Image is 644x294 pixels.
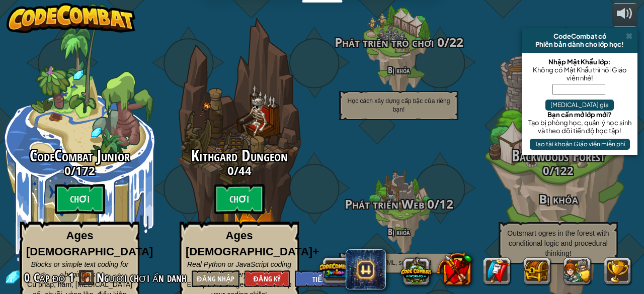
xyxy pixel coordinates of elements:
h3: / [478,164,638,176]
strong: Ages [DEMOGRAPHIC_DATA] [26,229,153,257]
span: Phát triển Web [345,195,424,212]
div: Nhập Mật Khẩu lớp: [527,58,632,66]
span: Outsmart ogres in the forest with conditional logic and procedural thinking! [507,229,609,257]
span: 0 [24,269,33,285]
span: Phát triển trò chơi [335,34,434,50]
span: 44 [238,163,252,178]
span: 0 [227,163,234,178]
span: 12 [439,195,453,212]
button: Đăng nhập [192,270,239,287]
h4: Bị khóa [319,65,478,75]
div: Bạn cần mở lớp mới? [527,111,632,119]
btn: Chơi [214,184,265,214]
h3: Bị khóa [478,192,638,206]
div: CodeCombat có [526,32,633,40]
div: Không có Mật Khẩu thì hỏi Giáo viên nhé! [527,66,632,82]
span: CodeCombat Junior [30,145,130,166]
span: 0 [434,34,444,50]
button: Tạo tài khoản Giáo viên miễn phí [530,139,630,150]
span: 0 [424,195,434,212]
span: 0 [543,163,549,178]
button: Đăng Ký [245,270,290,287]
h3: / [159,164,319,176]
div: Tạo bị phòng học, quản lý học sinh và theo dõi tiến độ học tập! [527,119,632,135]
span: 172 [75,163,95,178]
span: 0 [64,163,71,178]
span: 1 [68,269,74,285]
span: 122 [554,163,574,178]
span: Real Python or JavaScript coding for everyone [187,260,291,278]
span: Người chơi ẩn danh [97,269,187,285]
h3: / [319,198,478,211]
h4: Bị khóa [319,227,478,237]
img: CodeCombat - Learn how to code by playing a game [7,3,135,33]
button: [MEDICAL_DATA] gia [545,100,614,111]
div: Phiên bản dành cho lớp học! [526,40,633,48]
span: Cấp độ [34,269,65,286]
span: 22 [449,34,463,50]
h3: / [319,36,478,49]
btn: Chơi [55,184,105,214]
button: Tùy chỉnh âm lượng [612,3,637,27]
span: Học cách xây dựng cấp bậc của riêng bạn! [348,97,450,113]
span: Backwoods Forest [512,145,605,166]
span: Kithgard Dungeon [191,145,288,166]
strong: Ages [DEMOGRAPHIC_DATA]+ [186,229,319,257]
span: Blocks or simple text coding for beginners [31,260,129,278]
